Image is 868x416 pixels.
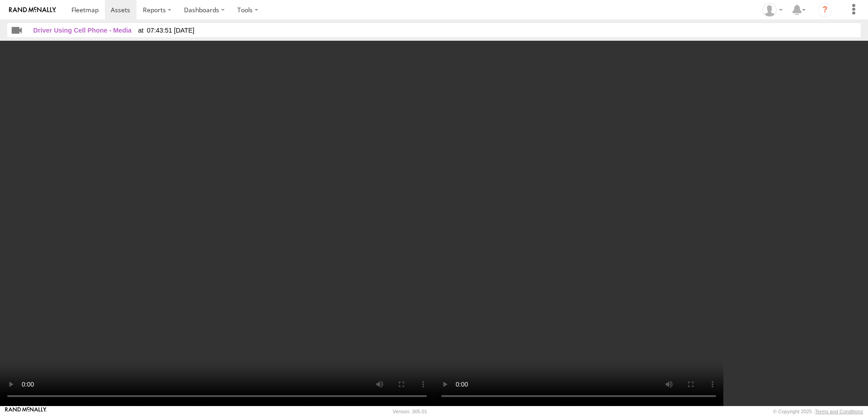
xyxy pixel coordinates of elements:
div: Version: 305.01 [393,409,427,414]
div: © Copyright 2025 - [773,409,863,414]
a: Visit our Website [5,407,47,416]
i: ? [818,3,832,17]
div: Samantha Graf [759,3,786,17]
span: Driver Using Cell Phone - Media [33,27,132,34]
img: rand-logo.svg [9,7,56,13]
a: Terms and Conditions [815,409,863,414]
span: 07:43:51 [DATE] [138,27,194,34]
